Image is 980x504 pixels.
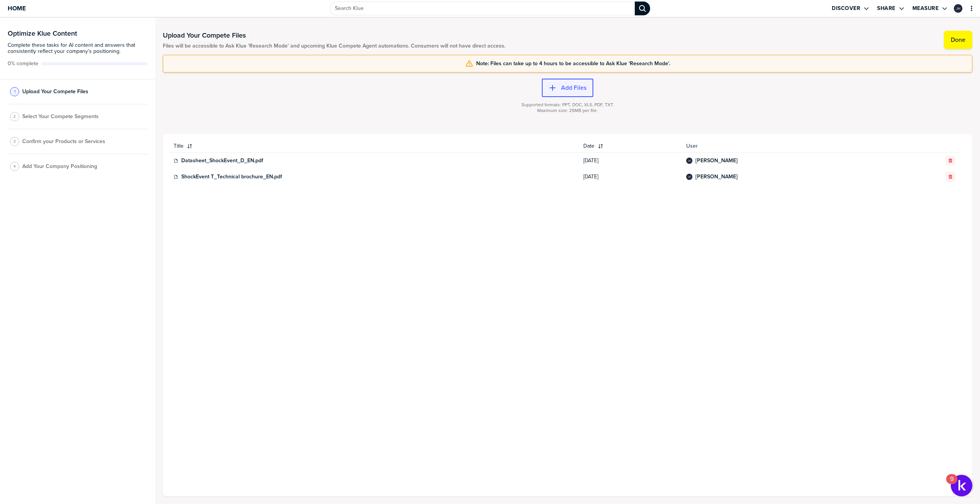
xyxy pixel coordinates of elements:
label: Discover [832,5,860,12]
img: 23b2f1bf2828a5def6b4eabc53090f34-sml.png [955,5,962,12]
h3: Optimize Klue Content [8,30,147,37]
span: Upload Your Compete Files [22,89,88,95]
button: Open Resource Center, 9 new notifications [951,475,972,496]
label: Done [951,36,965,44]
span: Complete these tasks for AI content and answers that consistently reflect your company’s position... [8,42,147,54]
a: ShockEvent T_Technical brochure_EN.pdf [181,174,282,180]
div: Search Klue [635,2,650,15]
a: Datasheet_ShockEvent_D_EN.pdf [181,158,263,164]
button: Add Files [542,79,593,97]
span: Active [8,61,38,67]
img: 23b2f1bf2828a5def6b4eabc53090f34-sml.png [687,175,692,179]
button: Done [944,31,972,49]
span: Title [174,143,184,149]
label: Add Files [561,84,586,92]
label: Measure [912,5,939,12]
span: [DATE] [583,174,677,180]
div: Jan-Patrick Herget [686,158,692,164]
input: Search Klue [330,2,635,15]
a: [PERSON_NAME] [695,174,738,180]
span: 1 [14,89,15,94]
div: Jan-Patrick Herget [954,4,962,13]
label: Share [877,5,896,12]
span: User [686,143,889,149]
span: Home [8,5,26,12]
span: Add Your Company Positioning [22,163,97,170]
div: Jan-Patrick Herget [686,174,692,180]
span: Files will be accessible to Ask Klue 'Research Mode' and upcoming Klue Compete Agent automations.... [163,43,505,49]
span: 4 [13,163,16,169]
button: Date [579,140,682,152]
h1: Upload Your Compete Files [163,31,505,40]
span: [DATE] [583,158,677,164]
span: 3 [13,138,16,144]
a: [PERSON_NAME] [695,158,738,164]
span: Date [583,143,594,149]
div: 9 [950,479,954,489]
span: Supported formats: PPT, DOC, XLS, PDF, TXT. [521,102,614,108]
span: Select Your Compete Segments [22,114,99,120]
span: Note: Files can take up to 4 hours to be accessible to Ask Klue 'Research Mode'. [476,61,670,67]
span: Confirm your Products or Services [22,138,105,145]
span: Maximum size: 25MB per file. [537,108,598,114]
span: 2 [13,114,16,119]
a: Edit Profile [953,3,963,13]
button: Title [169,140,579,152]
img: 23b2f1bf2828a5def6b4eabc53090f34-sml.png [687,158,692,163]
